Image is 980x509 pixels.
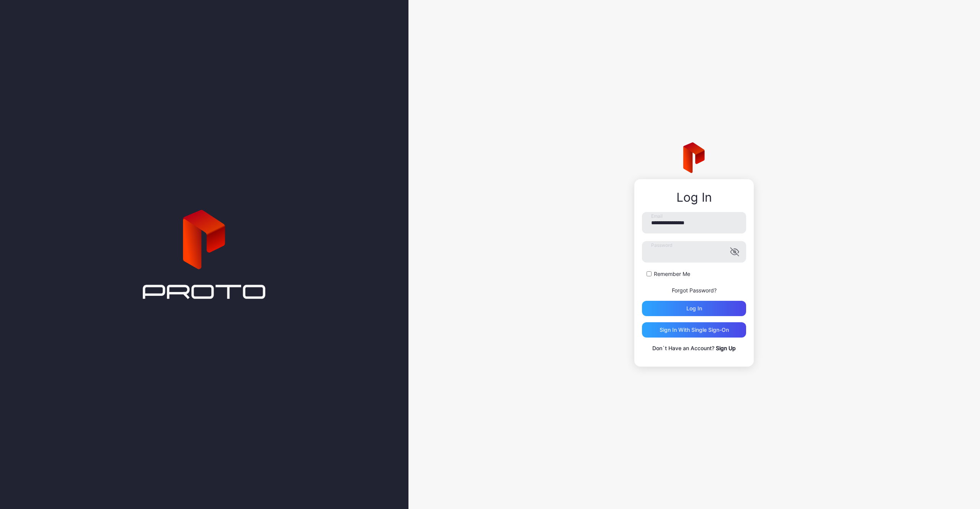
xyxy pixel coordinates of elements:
a: Forgot Password? [672,287,717,294]
input: Password [642,241,746,263]
a: Sign Up [716,345,736,351]
input: Email [642,212,746,233]
div: Log In [642,191,746,204]
button: Log in [642,301,746,316]
p: Don`t Have an Account? [642,344,746,353]
button: Password [730,247,739,256]
div: Sign in With Single Sign-On [660,327,729,333]
label: Remember Me [654,270,690,278]
button: Sign in With Single Sign-On [642,322,746,338]
div: Log in [686,305,702,312]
